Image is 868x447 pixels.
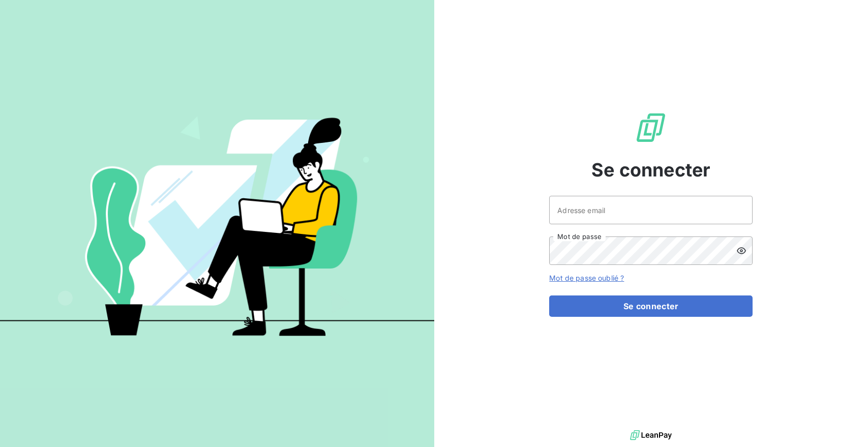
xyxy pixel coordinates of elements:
[630,428,672,443] img: logo
[549,196,753,224] input: placeholder
[591,156,710,184] span: Se connecter
[549,274,624,282] a: Mot de passe oublié ?
[549,295,753,317] button: Se connecter
[635,111,667,144] img: Logo LeanPay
